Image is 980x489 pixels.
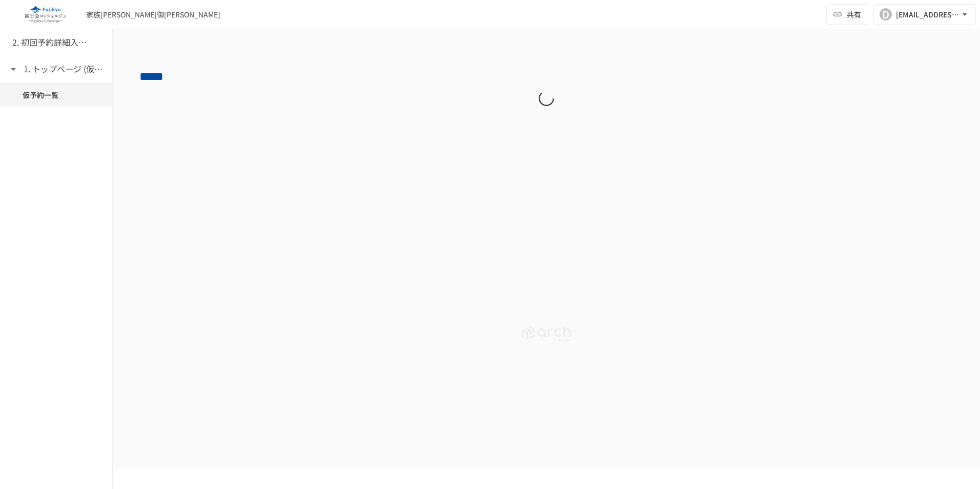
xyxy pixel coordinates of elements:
button: 共有 [826,4,869,25]
img: eQeGXtYPV2fEKIA3pizDiVdzO5gJTl2ahLbsPaD2E4R [12,6,78,23]
span: 共有 [847,9,861,20]
div: D [880,8,892,21]
h6: 2. 初回予約詳細入力ページ [12,36,94,49]
button: D[EMAIL_ADDRESS][DOMAIN_NAME] [873,4,976,25]
span: 仮予約一覧 [23,89,90,100]
div: [EMAIL_ADDRESS][DOMAIN_NAME] [896,8,959,21]
div: 家族[PERSON_NAME]御[PERSON_NAME] [86,9,220,20]
h6: 1. トップページ (仮予約一覧) [24,63,106,76]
